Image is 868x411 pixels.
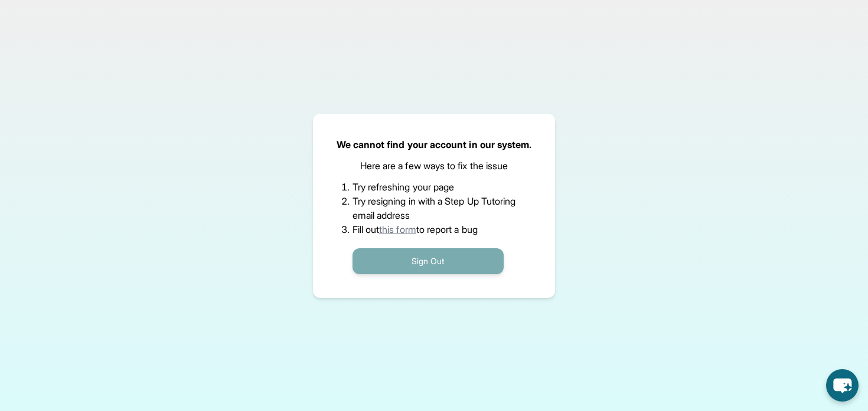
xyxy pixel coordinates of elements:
p: We cannot find your account in our system. [337,137,532,152]
button: Sign Out [353,248,504,274]
a: this form [379,223,416,235]
li: Try refreshing your page [353,180,516,194]
li: Fill out to report a bug [353,222,516,236]
button: chat-button [826,369,859,402]
a: Sign Out [353,255,504,267]
p: Here are a few ways to fix the issue [360,159,508,173]
li: Try resigning in with a Step Up Tutoring email address [353,194,516,222]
